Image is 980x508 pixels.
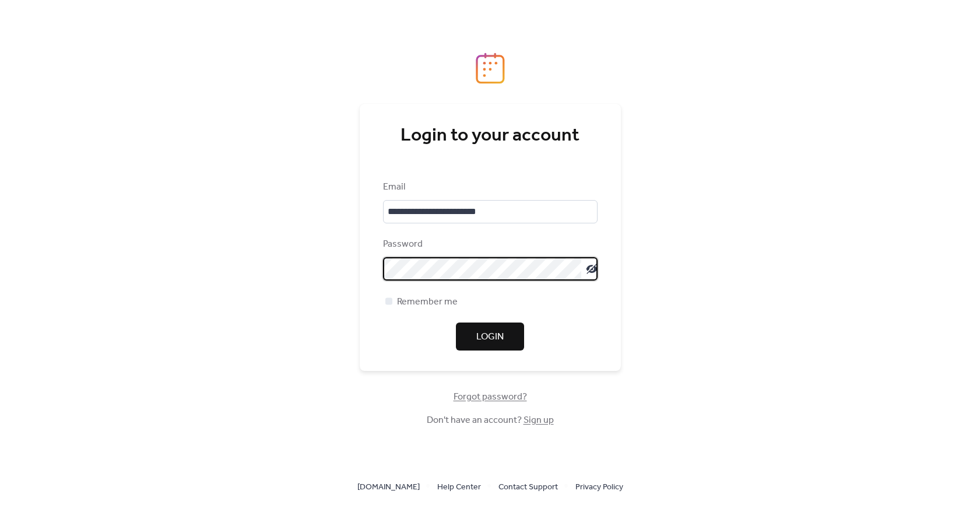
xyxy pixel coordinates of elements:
span: Forgot password? [454,390,527,404]
button: Login [456,323,524,351]
a: [DOMAIN_NAME] [357,479,420,494]
div: Email [383,180,595,194]
img: logo [476,52,505,84]
span: Help Center [437,481,481,495]
a: Privacy Policy [575,479,623,494]
a: Help Center [437,479,481,494]
span: [DOMAIN_NAME] [357,481,420,495]
span: Don't have an account? [427,414,554,428]
a: Contact Support [498,479,558,494]
span: Login [476,330,504,344]
div: Password [383,237,595,251]
a: Forgot password? [454,394,527,400]
span: Privacy Policy [575,481,623,495]
div: Login to your account [383,124,598,148]
span: Contact Support [498,481,558,495]
a: Sign up [524,411,554,429]
span: Remember me [397,295,458,309]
